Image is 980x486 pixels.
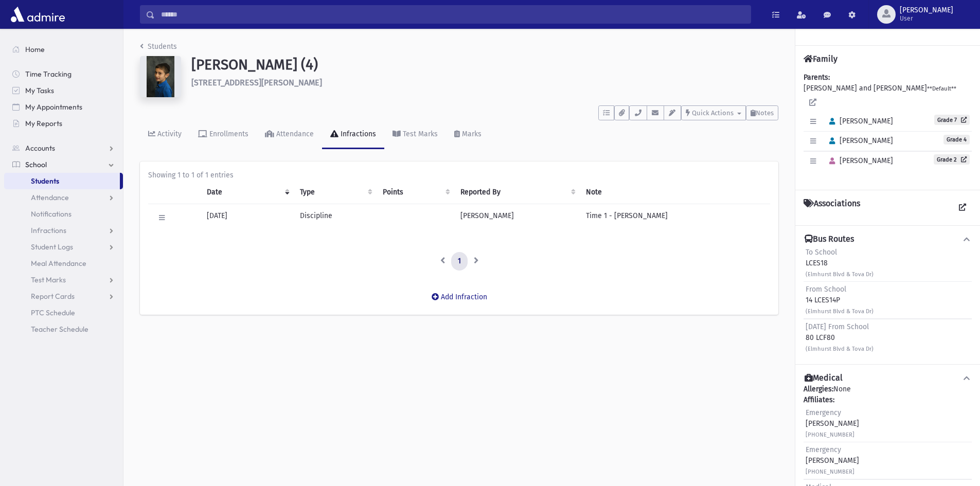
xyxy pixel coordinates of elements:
div: [PERSON_NAME] [806,407,859,440]
a: Grade 2 [934,154,970,165]
span: Meal Attendance [31,259,86,268]
span: PTC Schedule [31,308,75,317]
a: My Reports [4,115,123,132]
span: Home [25,45,45,54]
a: Attendance [257,120,322,149]
button: Quick Actions [681,105,746,120]
a: Students [140,42,177,51]
h1: [PERSON_NAME] (4) [191,56,778,74]
span: Accounts [25,143,55,153]
small: [PHONE_NUMBER] [806,431,854,438]
small: [PHONE_NUMBER] [806,469,854,475]
td: Discipline [294,204,377,232]
a: Attendance [4,189,123,206]
span: [DATE] From School [806,322,869,331]
a: My Tasks [4,82,123,99]
span: My Tasks [25,86,54,95]
small: (Elmhurst Blvd & Tova Dr) [806,308,874,315]
th: Date: activate to sort column ascending [201,181,294,204]
a: Activity [140,120,190,149]
div: Enrollments [207,130,248,138]
span: Emergency [806,445,841,454]
span: Infractions [31,226,66,235]
h4: Medical [805,373,843,384]
a: Accounts [4,140,123,156]
h4: Associations [804,199,860,217]
span: [PERSON_NAME] [900,6,953,14]
span: To School [806,248,837,257]
span: My Appointments [25,102,82,112]
span: Test Marks [31,275,66,284]
a: Report Cards [4,288,123,304]
button: Medical [804,373,972,384]
b: Affiliates: [804,395,834,404]
div: [PERSON_NAME] and [PERSON_NAME] [804,72,972,182]
span: Attendance [31,193,69,202]
span: From School [806,285,846,294]
span: Report Cards [31,292,75,301]
a: Time Tracking [4,66,123,82]
span: Quick Actions [692,109,734,117]
th: Type: activate to sort column ascending [294,181,377,204]
a: Test Marks [384,120,446,149]
a: Student Logs [4,239,123,255]
span: Teacher Schedule [31,325,88,334]
small: (Elmhurst Blvd & Tova Dr) [806,271,874,278]
td: [PERSON_NAME] [454,204,580,232]
a: Notifications [4,206,123,222]
span: Grade 4 [943,135,970,145]
div: Attendance [274,130,314,138]
span: Notes [756,109,774,117]
span: Emergency [806,408,841,417]
td: [DATE] [201,204,294,232]
th: Points: activate to sort column ascending [377,181,454,204]
b: Parents: [804,73,830,82]
nav: breadcrumb [140,41,177,56]
span: [PERSON_NAME] [825,156,893,165]
span: [PERSON_NAME] [825,136,893,145]
span: School [25,160,47,169]
a: Infractions [4,222,123,239]
a: PTC Schedule [4,304,123,321]
a: School [4,156,123,173]
a: Students [4,173,120,189]
a: Test Marks [4,272,123,288]
div: Infractions [338,130,376,138]
h6: [STREET_ADDRESS][PERSON_NAME] [191,78,778,87]
th: Reported By: activate to sort column ascending [454,181,580,204]
div: [PERSON_NAME] [806,444,859,477]
h4: Family [804,54,838,64]
input: Search [155,5,751,24]
a: Infractions [322,120,384,149]
th: Note [580,181,770,204]
div: 80 LCF80 [806,321,874,354]
small: (Elmhurst Blvd & Tova Dr) [806,346,874,352]
div: Showing 1 to 1 of 1 entries [148,170,770,181]
a: Grade 7 [934,115,970,125]
button: Add Infraction [425,288,494,307]
a: Meal Attendance [4,255,123,272]
div: 14 LCES14P [806,284,874,316]
span: User [900,14,953,23]
a: Teacher Schedule [4,321,123,337]
div: Activity [155,130,182,138]
b: Allergies: [804,385,833,393]
img: AdmirePro [8,4,67,25]
a: Marks [446,120,490,149]
span: Time Tracking [25,69,72,79]
span: [PERSON_NAME] [825,117,893,125]
td: Time 1 - [PERSON_NAME] [580,204,770,232]
a: Enrollments [190,120,257,149]
button: Notes [746,105,778,120]
button: Bus Routes [804,234,972,245]
span: My Reports [25,119,62,128]
div: Test Marks [401,130,438,138]
span: Students [31,176,59,186]
a: Home [4,41,123,58]
div: LCES18 [806,247,874,279]
span: Notifications [31,209,72,219]
div: Marks [460,130,482,138]
a: View all Associations [953,199,972,217]
h4: Bus Routes [805,234,854,245]
a: My Appointments [4,99,123,115]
